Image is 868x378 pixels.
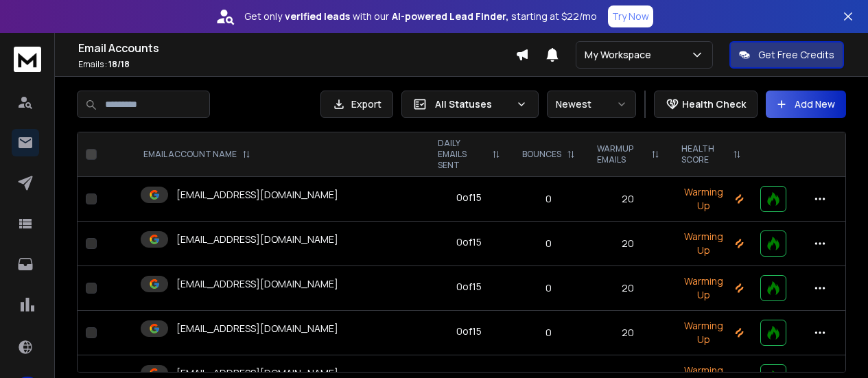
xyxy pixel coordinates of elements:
[597,143,646,165] p: WARMUP EMAILS
[547,91,636,118] button: Newest
[456,280,482,294] div: 0 of 15
[679,185,744,213] p: Warming Up
[435,97,511,111] p: All Statuses
[519,326,578,340] p: 0
[766,91,846,118] button: Add New
[729,41,844,69] button: Get Free Credits
[456,324,482,338] div: 0 of 15
[176,277,338,291] p: [EMAIL_ADDRESS][DOMAIN_NAME]
[14,47,41,72] img: logo
[654,91,758,118] button: Health Check
[176,233,338,246] p: [EMAIL_ADDRESS][DOMAIN_NAME]
[176,322,338,335] p: [EMAIL_ADDRESS][DOMAIN_NAME]
[608,5,653,27] button: Try Now
[522,149,561,160] p: BOUNCES
[586,311,670,355] td: 20
[586,266,670,311] td: 20
[285,10,350,23] strong: verified leads
[612,10,649,23] p: Try Now
[585,48,657,62] p: My Workspace
[519,237,578,250] p: 0
[519,192,578,206] p: 0
[78,59,515,70] p: Emails :
[679,319,744,346] p: Warming Up
[392,10,508,23] strong: AI-powered Lead Finder,
[682,97,746,111] p: Health Check
[244,10,597,23] p: Get only with our starting at $22/mo
[320,91,393,118] button: Export
[438,138,486,171] p: DAILY EMAILS SENT
[758,48,834,62] p: Get Free Credits
[456,235,482,249] div: 0 of 15
[519,281,578,295] p: 0
[176,188,338,202] p: [EMAIL_ADDRESS][DOMAIN_NAME]
[586,222,670,266] td: 20
[679,230,744,257] p: Warming Up
[681,143,727,165] p: HEALTH SCORE
[108,58,130,70] span: 18 / 18
[143,149,250,160] div: EMAIL ACCOUNT NAME
[586,177,670,222] td: 20
[78,40,515,56] h1: Email Accounts
[679,274,744,302] p: Warming Up
[456,191,482,204] div: 0 of 15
